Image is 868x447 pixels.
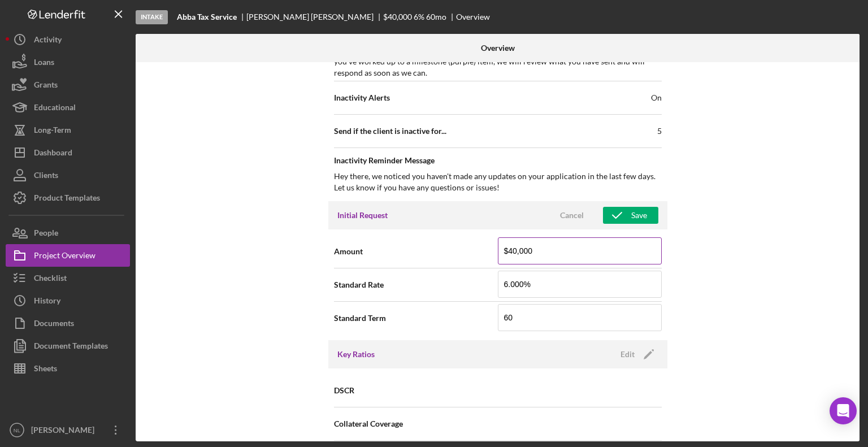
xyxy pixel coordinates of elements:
button: Documents [6,312,130,335]
div: Hey there, we noticed you haven't made any updates on your application in the last few days. Let ... [334,171,662,193]
div: Project Overview [34,244,96,270]
div: [PERSON_NAME] [28,419,102,444]
button: Project Overview [6,244,130,267]
div: Activity [34,28,62,54]
b: Abba Tax Service [177,12,237,21]
button: Activity [6,28,130,51]
div: Product Templates [34,186,100,212]
span: Standard Term [334,313,498,324]
div: Intake [136,10,168,24]
text: NL [14,427,21,433]
span: Amount [334,246,498,257]
button: Cancel [544,207,600,224]
div: Document Templates [34,335,108,360]
div: Sheets [34,357,57,383]
div: History [34,289,60,315]
div: Open Intercom Messenger [830,397,857,424]
div: Checklist [34,267,67,292]
div: Grants [34,73,58,99]
span: $40,000 [383,12,412,21]
div: 5 [657,125,662,137]
h3: Initial Request [337,210,388,221]
div: Overview [456,12,490,21]
b: Overview [481,44,515,53]
button: Dashboard [6,141,130,164]
button: Document Templates [6,335,130,357]
button: Loans [6,51,130,73]
button: Checklist [6,267,130,289]
button: Clients [6,164,130,186]
div: Dashboard [34,141,72,167]
button: Grants [6,73,130,96]
div: Edit [620,346,635,363]
h3: Key Ratios [337,349,375,360]
span: Send if the client is inactive for... [334,125,446,137]
span: Inactivity Alerts [334,92,390,103]
div: People [34,222,58,247]
div: Save [631,207,647,224]
div: Educational [34,96,76,121]
div: Loans [34,51,54,76]
div: 6 % [414,12,424,21]
button: NL[PERSON_NAME] [6,419,130,441]
button: Long-Term [6,119,130,141]
span: Standard Rate [334,279,498,290]
button: People [6,222,130,244]
button: Edit [614,346,658,363]
div: Documents [34,312,74,337]
span: DSCR [334,385,354,396]
div: Cancel [560,207,584,224]
div: Long-Term [34,119,71,144]
div: [PERSON_NAME] [PERSON_NAME] [246,12,383,21]
button: Sheets [6,357,130,380]
button: Educational [6,96,130,119]
button: Product Templates [6,186,130,209]
button: Save [603,207,658,224]
span: On [651,92,662,103]
span: Collateral Coverage [334,418,403,429]
button: History [6,289,130,312]
div: Clients [34,164,58,189]
div: 60 mo [426,12,446,21]
span: Inactivity Reminder Message [334,155,662,166]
